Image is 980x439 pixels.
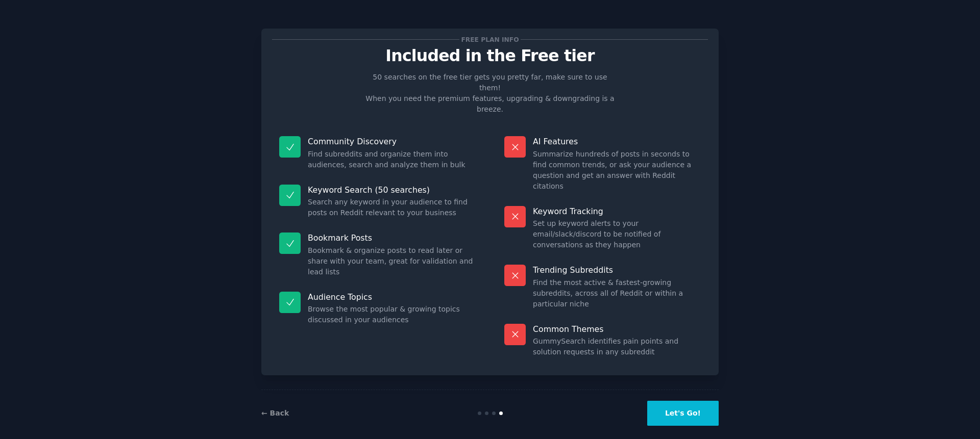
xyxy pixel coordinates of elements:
[308,245,476,277] dd: Bookmark & organize posts to read later or share with your team, great for validation and lead lists
[533,149,701,192] dd: Summarize hundreds of posts in seconds to find common trends, or ask your audience a question and...
[533,336,701,357] dd: GummySearch identifies pain points and solution requests in any subreddit
[308,185,476,195] p: Keyword Search (50 searches)
[308,149,476,170] dd: Find subreddits and organize them into audiences, search and analyze them in bulk
[272,47,708,65] p: Included in the Free tier
[533,136,701,147] p: AI Features
[308,292,476,302] p: Audience Topics
[533,277,701,309] dd: Find the most active & fastest-growing subreddits, across all of Reddit or within a particular niche
[308,136,476,147] p: Community Discovery
[308,197,476,218] dd: Search any keyword in your audience to find posts on Reddit relevant to your business
[533,206,701,217] p: Keyword Tracking
[533,218,701,250] dd: Set up keyword alerts to your email/slack/discord to be notified of conversations as they happen
[459,34,521,45] span: Free plan info
[533,324,701,334] p: Common Themes
[308,304,476,325] dd: Browse the most popular & growing topics discussed in your audiences
[647,401,719,426] button: Let's Go!
[533,265,701,275] p: Trending Subreddits
[361,72,619,115] p: 50 searches on the free tier gets you pretty far, make sure to use them! When you need the premiu...
[308,233,476,243] p: Bookmark Posts
[261,409,289,417] a: ← Back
